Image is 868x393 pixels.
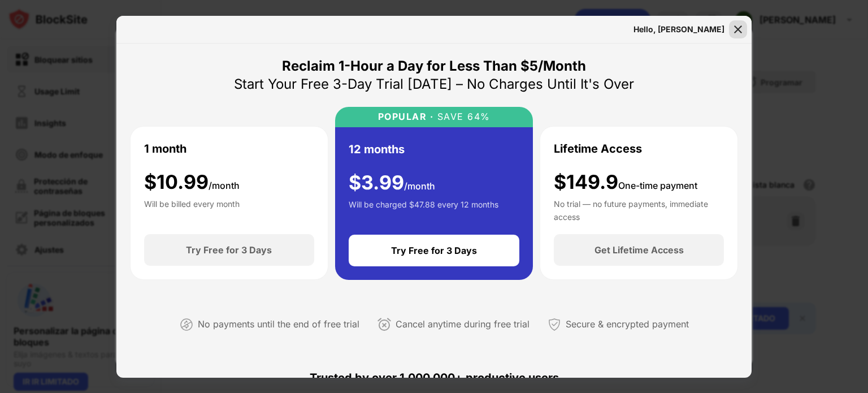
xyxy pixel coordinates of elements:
[404,180,435,192] span: /month
[349,198,498,221] div: Will be charged $47.88 every 12 months
[234,75,634,93] div: Start Your Free 3-Day Trial [DATE] – No Charges Until It's Over
[349,141,405,158] div: 12 months
[594,244,684,256] div: Get Lifetime Access
[144,140,186,157] div: 1 month
[144,171,240,194] div: $ 10.99
[566,316,689,332] div: Secure & encrypted payment
[633,25,724,34] div: Hello, [PERSON_NAME]
[554,198,724,221] div: No trial — no future payments, immediate access
[548,318,561,331] img: secured-payment
[282,57,586,75] div: Reclaim 1-Hour a Day for Less Than $5/Month
[391,245,477,256] div: Try Free for 3 Days
[378,111,434,122] div: POPULAR ·
[618,180,697,191] span: One-time payment
[198,316,359,332] div: No payments until the end of free trial
[433,111,491,122] div: SAVE 64%
[186,244,272,256] div: Try Free for 3 Days
[377,318,391,331] img: cancel-anytime
[180,318,193,331] img: not-paying
[554,140,642,157] div: Lifetime Access
[209,180,240,191] span: /month
[554,171,697,194] div: $149.9
[349,171,435,195] div: $ 3.99
[396,316,530,332] div: Cancel anytime during free trial
[144,198,240,221] div: Will be billed every month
